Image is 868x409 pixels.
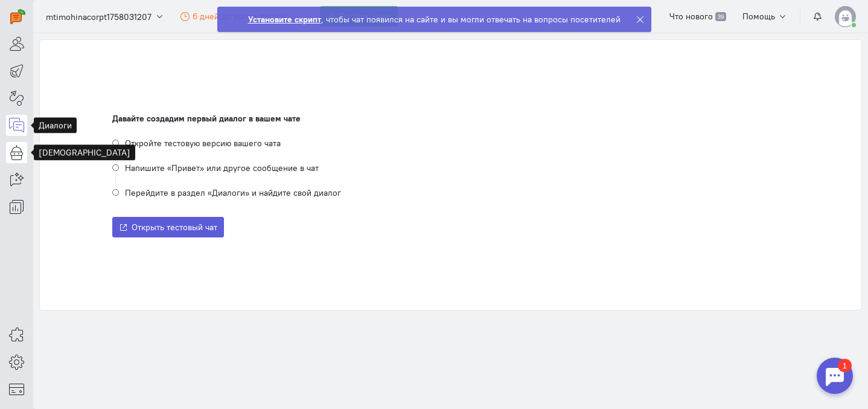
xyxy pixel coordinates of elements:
[112,161,789,186] li: Напишите «Привет» или другое сообщение в чат
[34,145,135,161] div: [DEMOGRAPHIC_DATA]
[112,112,789,124] div: Давайте создадим первый диалог в вашем чате
[248,13,621,25] div: , чтобы чат появился на сайте и вы могли отвечать на вопросы посетителей
[835,6,856,27] img: default-v4.png
[193,11,286,22] span: 6 дней до конца триала
[34,118,77,134] div: Диалоги
[112,137,789,161] li: Откройте тестовую версию вашего чата
[715,12,726,22] span: 39
[10,9,25,24] img: carrot-quest.svg
[112,186,789,199] li: Перейдите в раздел «Диалоги» и найдите свой диалог
[27,7,41,21] div: 1
[132,222,217,233] span: Открыть тестовый чат
[742,11,775,22] span: Помощь
[39,5,171,27] button: mtimohinacorpt1758031207
[663,6,732,27] a: Что нового 39
[112,217,224,237] button: Открыть тестовый чат
[736,6,794,27] button: Помощь
[669,11,713,22] span: Что нового
[248,14,321,25] strong: Установите скрипт
[46,11,152,23] span: mtimohinacorpt1758031207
